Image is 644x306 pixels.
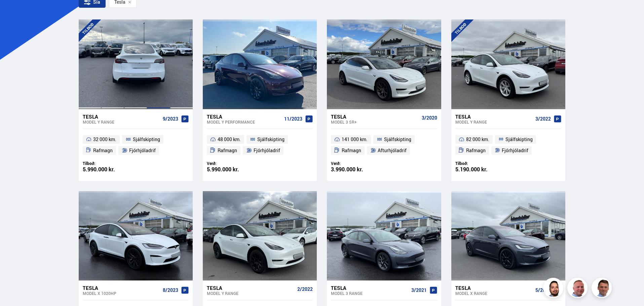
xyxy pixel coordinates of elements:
span: 11/2023 [284,116,302,122]
div: Model Y RANGE [455,120,533,124]
div: Model Y RANGE [207,291,295,296]
span: 32 000 km. [93,135,116,143]
span: Rafmagn [466,146,486,155]
div: 5.990.000 kr. [83,167,136,172]
div: Tesla [331,114,419,120]
div: Tesla [455,285,533,291]
div: 5.190.000 kr. [455,167,508,172]
span: Rafmagn [218,146,237,155]
div: Verð: [207,161,260,166]
div: Tesla [331,285,408,291]
button: Opna LiveChat spjallviðmót [5,3,26,23]
div: Tilboð: [83,161,136,166]
img: nhp88E3Fdnt1Opn2.png [544,279,564,299]
a: Tesla Model Y PERFORMANCE 11/2023 48 000 km. Sjálfskipting Rafmagn Fjórhjóladrif Verð: 5.990.000 kr. [203,109,317,181]
div: 5.990.000 kr. [207,167,260,172]
div: Tesla [207,285,295,291]
a: Tesla Model Y RANGE 3/2022 82 000 km. Sjálfskipting Rafmagn Fjórhjóladrif Tilboð: 5.190.000 kr. [451,109,565,181]
span: 141 000 km. [342,135,368,143]
div: Model X RANGE [455,291,533,296]
div: Model 3 SR+ [331,120,419,124]
span: Sjálfskipting [133,135,160,143]
div: Tesla [455,114,533,120]
span: 9/2023 [163,116,178,122]
span: Fjórhjóladrif [129,146,156,155]
span: 5/2023 [535,288,551,293]
span: Afturhjóladrif [378,146,407,155]
img: FbJEzSuNWCJXmdc-.webp [593,279,613,299]
img: siFngHWaQ9KaOqBr.png [568,279,589,299]
div: Tesla [83,114,160,120]
span: Sjálfskipting [505,135,533,143]
span: 82 000 km. [466,135,489,143]
span: 8/2023 [163,288,178,293]
div: Model 3 RANGE [331,291,408,296]
span: Fjórhjóladrif [502,146,528,155]
span: Rafmagn [342,146,361,155]
span: Fjórhjóladrif [254,146,280,155]
div: Model Y PERFORMANCE [207,120,281,124]
span: 3/2021 [411,288,427,293]
span: 48 000 km. [218,135,241,143]
div: Model X 1020HP [83,291,160,296]
div: Tilboð: [455,161,508,166]
a: Tesla Model 3 SR+ 3/2020 141 000 km. Sjálfskipting Rafmagn Afturhjóladrif Verð: 3.990.000 kr. [327,109,441,181]
span: 2/2022 [297,287,313,292]
a: Tesla Model Y RANGE 9/2023 32 000 km. Sjálfskipting Rafmagn Fjórhjóladrif Tilboð: 5.990.000 kr. [79,109,193,181]
span: Rafmagn [93,146,113,155]
span: 3/2020 [422,115,437,121]
div: Model Y RANGE [83,120,160,124]
div: Tesla [83,285,160,291]
div: 3.990.000 kr. [331,167,384,172]
div: Tesla [207,114,281,120]
span: Sjálfskipting [384,135,411,143]
div: Verð: [331,161,384,166]
span: 3/2022 [535,116,551,122]
span: Sjálfskipting [257,135,285,143]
